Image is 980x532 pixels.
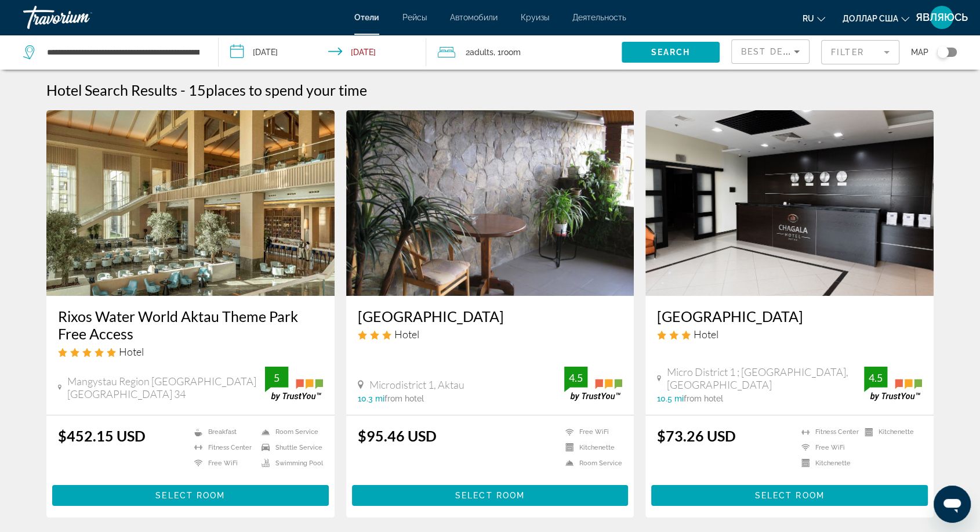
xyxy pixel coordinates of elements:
[843,14,898,23] font: доллар США
[645,110,934,296] img: Hotel image
[358,394,384,403] span: 10.3 mi
[493,44,521,60] span: , 1
[52,485,329,506] button: Select Room
[384,394,424,403] span: from hotel
[180,81,186,99] span: -
[622,42,720,63] button: Search
[821,39,899,65] button: Filter
[369,378,464,391] span: Microdistrict 1, Aktau
[426,35,622,70] button: Travelers: 2 adults, 0 children
[402,13,427,22] a: Рейсы
[346,110,634,296] img: Hotel image
[796,443,859,453] li: Free WiFi
[358,328,623,341] div: 3 star Hotel
[358,307,623,325] a: [GEOGRAPHIC_DATA]
[521,13,549,22] a: Круизы
[667,365,864,391] span: Micro District 1 ; [GEOGRAPHIC_DATA], [GEOGRAPHIC_DATA]
[864,367,922,401] img: trustyou-badge.svg
[916,11,968,23] font: ЯВЛЯЮСЬ
[843,10,909,27] button: Изменить валюту
[58,307,323,342] a: Rixos Water World Aktau Theme Park Free Access
[352,488,629,501] a: Select Room
[466,44,493,60] span: 2
[119,345,144,358] span: Hotel
[651,485,928,506] button: Select Room
[352,485,629,506] button: Select Room
[657,427,736,444] ins: $73.26 USD
[803,14,814,23] font: ru
[52,488,329,501] a: Select Room
[651,48,691,57] span: Search
[657,328,922,341] div: 3 star Hotel
[741,47,801,56] span: Best Deals
[796,458,859,468] li: Kitchenette
[560,458,622,468] li: Room Service
[859,427,922,437] li: Kitchenette
[358,427,437,444] ins: $95.46 USD
[155,491,225,500] span: Select Room
[755,491,825,500] span: Select Room
[188,81,367,99] h2: 15
[450,13,498,22] a: Автомобили
[684,394,723,403] span: from hotel
[188,458,256,468] li: Free WiFi
[256,427,323,437] li: Room Service
[354,13,379,22] a: Отели
[560,443,622,453] li: Kitchenette
[46,110,335,296] img: Hotel image
[928,47,957,57] button: Toggle map
[470,48,493,57] span: Adults
[58,345,323,358] div: 5 star Hotel
[564,371,587,385] div: 4.5
[657,307,922,325] a: [GEOGRAPHIC_DATA]
[796,427,859,437] li: Fitness Center
[256,458,323,468] li: Swimming Pool
[206,81,367,99] span: places to spend your time
[455,491,525,500] span: Select Room
[67,375,264,400] span: Mangystau Region [GEOGRAPHIC_DATA] [GEOGRAPHIC_DATA] 34
[741,45,800,59] mat-select: Sort by
[265,371,288,385] div: 5
[927,5,957,30] button: Меню пользователя
[560,427,622,437] li: Free WiFi
[46,81,177,99] h1: Hotel Search Results
[934,486,971,523] iframe: Кнопка запуска окна обмена сообщениями
[501,48,521,57] span: Room
[23,2,139,32] a: Травориум
[256,443,323,453] li: Shuttle Service
[911,44,928,60] span: Map
[651,488,928,501] a: Select Room
[219,35,426,70] button: Check-in date: Oct 17, 2025 Check-out date: Oct 19, 2025
[694,328,718,341] span: Hotel
[188,443,256,453] li: Fitness Center
[657,394,684,403] span: 10.5 mi
[188,427,256,437] li: Breakfast
[803,10,825,27] button: Изменить язык
[564,367,622,401] img: trustyou-badge.svg
[58,427,146,444] ins: $452.15 USD
[864,371,887,385] div: 4.5
[265,367,323,401] img: trustyou-badge.svg
[394,328,419,341] span: Hotel
[572,13,626,22] a: Деятельность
